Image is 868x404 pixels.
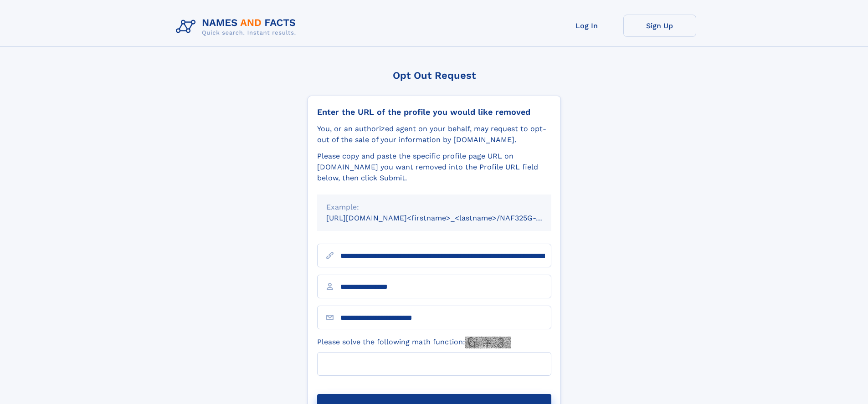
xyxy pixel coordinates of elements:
div: Enter the URL of the profile you would like removed [317,107,551,117]
div: Example: [326,202,542,213]
a: Sign Up [623,15,696,37]
a: Log In [550,15,623,37]
div: You, or an authorized agent on your behalf, may request to opt-out of the sale of your informatio... [317,123,551,145]
div: Opt Out Request [308,70,561,81]
div: Please copy and paste the specific profile page URL on [DOMAIN_NAME] you want removed into the Pr... [317,151,551,184]
img: Logo Names and Facts [172,15,303,39]
small: [URL][DOMAIN_NAME]<firstname>_<lastname>/NAF325G-xxxxxxxx [326,214,569,222]
label: Please solve the following math function: [317,337,511,348]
